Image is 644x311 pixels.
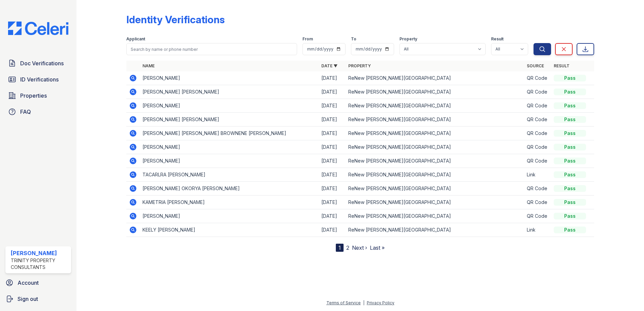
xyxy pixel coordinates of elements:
td: [PERSON_NAME] [140,154,319,168]
td: KEELY [PERSON_NAME] [140,223,319,237]
a: Date ▼ [321,63,337,68]
span: Sign out [18,295,38,303]
td: ReNew [PERSON_NAME][GEOGRAPHIC_DATA] [346,168,524,182]
div: Pass [554,144,586,150]
td: QR Code [524,182,551,196]
a: Source [527,63,544,68]
div: Pass [554,213,586,219]
td: QR Code [524,71,551,85]
label: Applicant [126,36,145,42]
div: Pass [554,227,586,233]
a: Properties [5,89,71,102]
td: [PERSON_NAME] [140,209,319,223]
label: From [302,36,313,42]
td: ReNew [PERSON_NAME][GEOGRAPHIC_DATA] [346,99,524,113]
td: ReNew [PERSON_NAME][GEOGRAPHIC_DATA] [346,140,524,154]
a: Result [554,63,570,68]
td: ReNew [PERSON_NAME][GEOGRAPHIC_DATA] [346,196,524,209]
td: QR Code [524,209,551,223]
td: [PERSON_NAME] [140,140,319,154]
div: Trinity Property Consultants [11,257,68,271]
td: [DATE] [319,223,346,237]
a: Property [348,63,371,68]
input: Search by name or phone number [126,43,297,55]
div: Pass [554,75,586,81]
td: [PERSON_NAME] OKORYA [PERSON_NAME] [140,182,319,196]
div: | [363,300,364,305]
a: Last » [370,244,385,251]
a: Sign out [3,292,74,306]
td: [DATE] [319,168,346,182]
div: 1 [336,244,344,252]
td: KAMETRIA [PERSON_NAME] [140,196,319,209]
a: Next › [352,244,367,251]
span: Account [18,279,39,287]
td: ReNew [PERSON_NAME][GEOGRAPHIC_DATA] [346,113,524,127]
a: Account [3,276,74,289]
label: To [351,36,356,42]
td: QR Code [524,154,551,168]
div: Pass [554,102,586,109]
td: [DATE] [319,154,346,168]
td: [DATE] [319,127,346,140]
div: Pass [554,116,586,123]
div: Pass [554,199,586,206]
td: [DATE] [319,196,346,209]
img: CE_Logo_Blue-a8612792a0a2168367f1c8372b55b34899dd931a85d93a1a3d3e32e68fde9ad4.png [3,22,74,35]
td: [PERSON_NAME] [PERSON_NAME] [140,113,319,127]
td: QR Code [524,113,551,127]
td: ReNew [PERSON_NAME][GEOGRAPHIC_DATA] [346,85,524,99]
td: [PERSON_NAME] [140,71,319,85]
td: [DATE] [319,85,346,99]
td: [DATE] [319,99,346,113]
a: FAQ [5,105,71,118]
span: FAQ [20,108,31,116]
td: [DATE] [319,113,346,127]
a: Name [142,63,155,68]
div: Pass [554,185,586,192]
td: QR Code [524,99,551,113]
a: Terms of Service [326,300,361,305]
span: Doc Verifications [20,59,64,67]
td: [DATE] [319,182,346,196]
label: Result [491,36,504,42]
td: [DATE] [319,71,346,85]
span: Properties [20,92,47,100]
td: QR Code [524,127,551,140]
td: Link [524,168,551,182]
td: [PERSON_NAME] [PERSON_NAME] BROWNENE [PERSON_NAME] [140,127,319,140]
td: ReNew [PERSON_NAME][GEOGRAPHIC_DATA] [346,209,524,223]
div: Identity Verifications [126,13,225,26]
div: [PERSON_NAME] [11,249,68,257]
div: Pass [554,158,586,164]
td: ReNew [PERSON_NAME][GEOGRAPHIC_DATA] [346,223,524,237]
div: Pass [554,130,586,137]
td: TACARLRA [PERSON_NAME] [140,168,319,182]
td: Link [524,223,551,237]
label: Property [399,36,417,42]
div: Pass [554,89,586,95]
td: ReNew [PERSON_NAME][GEOGRAPHIC_DATA] [346,182,524,196]
td: [DATE] [319,140,346,154]
td: ReNew [PERSON_NAME][GEOGRAPHIC_DATA] [346,154,524,168]
td: QR Code [524,196,551,209]
td: [DATE] [319,209,346,223]
td: QR Code [524,140,551,154]
td: [PERSON_NAME] [PERSON_NAME] [140,85,319,99]
td: ReNew [PERSON_NAME][GEOGRAPHIC_DATA] [346,71,524,85]
span: ID Verifications [20,75,59,83]
a: ID Verifications [5,73,71,86]
td: ReNew [PERSON_NAME][GEOGRAPHIC_DATA] [346,127,524,140]
a: 2 [346,244,349,251]
div: Pass [554,171,586,178]
a: Privacy Policy [367,300,394,305]
a: Doc Verifications [5,57,71,70]
td: [PERSON_NAME] [140,99,319,113]
td: QR Code [524,85,551,99]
